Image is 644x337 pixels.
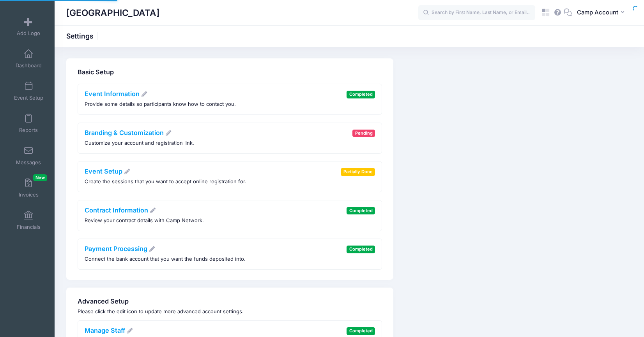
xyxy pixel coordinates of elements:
[85,206,156,214] a: Contract Information
[78,308,382,316] p: Please click the edit icon to update more advanced account settings.
[85,326,133,334] a: Manage Staff
[572,4,632,22] button: Camp Account
[85,217,204,225] p: Review your contract details with Camp Network.
[347,246,375,253] span: Completed
[85,129,172,137] a: Branding & Customization
[17,30,40,37] span: Add Logo
[347,91,375,98] span: Completed
[85,245,156,253] a: Payment Processing
[352,130,375,137] span: Pending
[85,178,246,186] p: Create the sessions that you want to accept online registration for.
[19,191,39,198] span: Invoices
[10,207,47,234] a: Financials
[85,100,236,108] p: Provide some details so participants know how to contact you.
[341,168,375,176] span: Partially Done
[10,174,47,202] a: InvoicesNew
[418,5,535,21] input: Search by First Name, Last Name, or Email...
[33,174,47,181] span: New
[16,62,42,69] span: Dashboard
[19,127,38,133] span: Reports
[85,90,148,98] a: Event Information
[17,224,41,230] span: Financials
[10,110,47,137] a: Reports
[347,207,375,214] span: Completed
[85,255,246,263] p: Connect the bank account that you want the funds deposited into.
[16,159,41,166] span: Messages
[85,167,131,175] a: Event Setup
[10,13,47,40] a: Add Logo
[577,8,618,17] span: Camp Account
[10,77,47,105] a: Event Setup
[85,139,194,147] p: Customize your account and registration link.
[66,4,159,22] h1: [GEOGRAPHIC_DATA]
[10,45,47,72] a: Dashboard
[347,327,375,335] span: Completed
[10,142,47,169] a: Messages
[66,32,100,40] h1: Settings
[14,95,43,101] span: Event Setup
[78,68,382,76] h4: Basic Setup
[78,298,382,305] h4: Advanced Setup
